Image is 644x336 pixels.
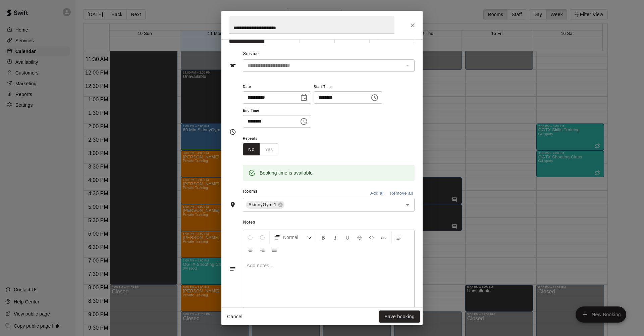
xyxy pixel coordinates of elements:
svg: Service [229,62,236,69]
button: Left Align [393,231,405,243]
button: Format Bold [318,231,329,243]
div: SkinnyGym 1 [246,201,284,209]
button: Choose time, selected time is 2:00 PM [368,91,381,104]
span: End Time [243,106,311,115]
span: Notes [243,217,415,228]
button: Remove all [388,188,415,199]
button: Right Align [257,243,268,255]
button: Close [407,19,419,31]
button: Formatting Options [271,231,315,243]
button: Choose time, selected time is 4:00 PM [297,115,311,128]
span: SkinnyGym 1 [246,201,279,208]
span: Rooms [243,189,258,194]
button: Format Underline [342,231,353,243]
button: Redo [257,231,268,243]
button: No [243,143,260,156]
button: Insert Link [378,231,389,243]
span: Repeats [243,134,284,143]
button: Undo [245,231,256,243]
button: Format Italics [330,231,341,243]
button: Add all [367,188,388,199]
button: Cancel [224,310,246,323]
button: Choose date, selected date is Aug 12, 2025 [297,91,311,104]
div: outlined button group [243,143,278,156]
svg: Rooms [229,201,236,208]
button: Format Strikethrough [354,231,365,243]
button: Justify Align [269,243,280,255]
span: Normal [283,234,307,241]
button: Save booking [379,310,420,323]
button: Insert Code [366,231,377,243]
span: Start Time [314,83,382,92]
span: Service [243,51,259,56]
button: Open [403,200,412,209]
svg: Notes [229,266,236,272]
div: The service of an existing booking cannot be changed [243,59,415,72]
button: Center Align [245,243,256,255]
svg: Timing [229,129,236,135]
div: Booking time is available [260,167,313,179]
span: Date [243,83,311,92]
